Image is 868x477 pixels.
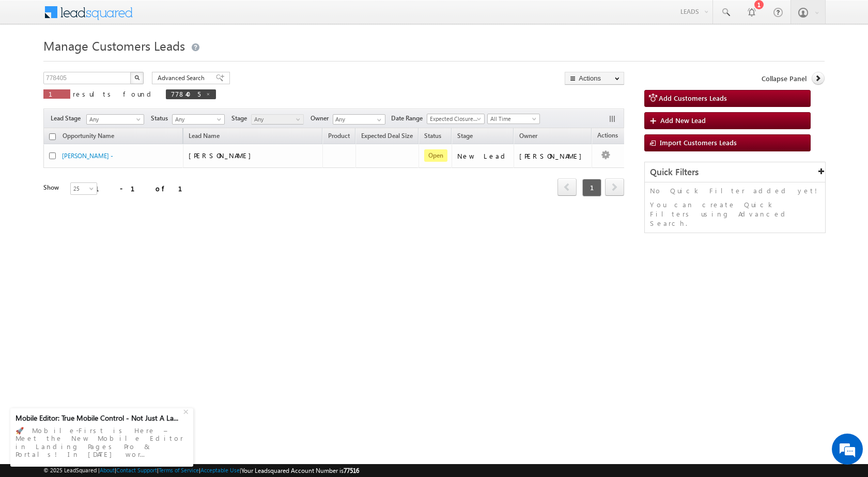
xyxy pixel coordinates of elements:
[488,114,537,124] span: All Time
[487,114,540,124] a: All Time
[43,466,359,475] span: © 2025 LeadSquared | | | | |
[252,115,301,124] span: Any
[172,114,225,125] a: Any
[100,467,115,473] a: About
[189,151,256,160] span: [PERSON_NAME]
[645,162,825,182] div: Quick Filters
[371,115,384,125] a: Show All Items
[660,138,737,147] span: Import Customers Leads
[251,114,304,125] a: Any
[557,179,577,196] a: prev
[519,151,587,161] div: [PERSON_NAME]
[328,132,350,140] span: Product
[159,467,199,473] a: Terms of Service
[231,114,251,123] span: Stage
[452,130,478,144] a: Stage
[95,182,195,194] div: 1 - 1 of 1
[171,89,200,98] span: 778405
[62,152,113,160] a: [PERSON_NAME] -
[427,114,485,124] a: Expected Closure Date
[650,200,820,228] p: You can create Quick Filters using Advanced Search.
[361,132,413,140] span: Expected Deal Size
[592,130,623,143] span: Actions
[427,114,481,124] span: Expected Closure Date
[582,179,601,196] span: 1
[158,73,208,83] span: Advanced Search
[565,72,624,85] button: Actions
[57,130,119,144] a: Opportunity Name
[43,183,62,192] div: Show
[457,132,473,140] span: Stage
[134,75,139,80] img: Search
[241,467,359,474] span: Your Leadsquared Account Number is
[424,149,447,162] span: Open
[605,179,624,196] a: next
[181,405,193,417] div: +
[183,130,225,144] span: Lead Name
[151,114,172,123] span: Status
[16,423,188,461] div: 🚀 Mobile-First is Here – Meet the New Mobile Editor in Landing Pages Pro & Portals! In [DATE] wor...
[200,467,240,473] a: Acceptable Use
[49,89,65,98] span: 1
[650,186,820,195] p: No Quick Filter added yet!
[605,178,624,196] span: next
[659,94,727,102] span: Add Customers Leads
[457,151,509,161] div: New Lead
[519,132,537,140] span: Owner
[173,115,222,124] span: Any
[660,116,706,125] span: Add New Lead
[116,467,157,473] a: Contact Support
[356,130,418,144] a: Expected Deal Size
[87,115,141,124] span: Any
[43,37,185,54] span: Manage Customers Leads
[391,114,427,123] span: Date Range
[311,114,333,123] span: Owner
[51,114,85,123] span: Lead Stage
[63,132,114,140] span: Opportunity Name
[762,74,807,83] span: Collapse Panel
[73,89,155,98] span: results found
[49,133,56,140] input: Check all records
[86,114,144,125] a: Any
[70,182,97,195] a: 25
[344,467,359,474] span: 77516
[419,130,446,144] a: Status
[333,114,385,125] input: Type to Search
[557,178,577,196] span: prev
[16,413,182,423] div: Mobile Editor: True Mobile Control - Not Just A La...
[71,184,98,193] span: 25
